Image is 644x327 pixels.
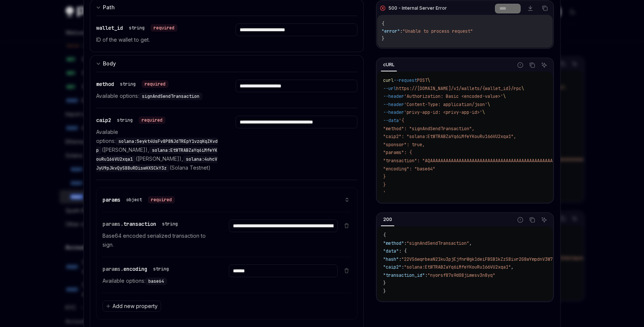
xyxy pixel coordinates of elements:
span: "caip2": "solana:EtWTRABZaYq6iMfeYKouRu166VU2xqa1", [383,134,516,140]
button: Report incorrect code [515,215,525,225]
a: Download response file [525,3,536,13]
span: params [102,196,120,203]
button: Copy the contents from the code block [540,3,550,13]
span: "params": { [383,150,412,156]
span: 'Content-Type: application/json' [404,102,487,108]
span: POST [417,77,427,83]
span: '{ [399,118,404,124]
span: "hash" [383,256,399,262]
span: , [511,264,514,270]
span: Add new property [113,302,158,310]
input: Enter caip2 [236,116,357,128]
div: caip2 [96,116,165,125]
button: Ask AI [539,215,549,225]
div: required [148,196,175,203]
span: \ [487,102,490,108]
span: --request [394,77,417,83]
div: required [151,24,177,32]
span: : [425,272,427,278]
span: --header [383,109,404,115]
div: required [139,116,165,124]
span: { [383,232,386,238]
div: params.transaction [102,219,181,228]
p: Available options: ([PERSON_NAME]), ([PERSON_NAME]), (Solana Testnet) [96,128,218,172]
span: --data [383,118,399,124]
span: solana:EtWTRABZaYq6iMfeYKouRu166VU2xqa1 [96,147,217,162]
div: 200 [381,215,394,224]
span: "signAndSendTransaction" [407,240,469,246]
p: Available options: [102,276,211,285]
span: "Unable to process request" [402,28,473,34]
span: 'Authorization: Basic <encoded-value>' [404,93,503,99]
div: cURL [381,60,397,69]
span: "encoding": "base64" [383,166,435,172]
span: "caip2" [383,264,401,270]
span: } [383,182,386,188]
span: "method" [383,240,404,246]
select: Select response section [495,4,521,13]
p: Available options: [96,92,218,100]
span: \ [503,93,506,99]
span: base64 [148,278,164,284]
p: Base64 encoded serialized transaction to sign. [102,231,211,249]
button: Expand input section [90,55,364,72]
span: --header [383,93,404,99]
span: { [382,21,384,27]
span: } [383,288,386,294]
button: Delete item [342,267,351,273]
div: Path [103,3,115,12]
span: } [383,174,386,180]
span: : [401,264,404,270]
span: solana:5eykt4UsFv8P8NJdTREpY1vzqKqZKvdp [96,138,218,153]
span: curl [383,77,394,83]
span: --header [383,102,404,108]
button: Add new property [102,301,161,312]
input: Enter wallet_id [236,23,357,36]
input: Enter transaction [229,219,337,232]
span: params. [102,221,123,227]
span: "method": "signAndSendTransaction", [383,126,474,132]
input: Enter encoding [229,265,337,277]
div: 500 - Internal Server Error [388,5,447,11]
p: ID of the wallet to get. [96,35,218,44]
span: transaction [123,221,156,227]
span: encoding [123,266,147,272]
div: params.encoding [102,265,172,273]
button: Delete item [342,222,351,228]
div: Response content [377,15,553,48]
button: Report incorrect code [515,60,525,70]
span: } [383,280,386,286]
span: : { [399,248,407,254]
span: signAndSendTransaction [142,93,199,99]
span: "nyorsf87s9d08jimesv3n8yq" [427,272,495,278]
span: : [400,28,402,34]
div: wallet_id [96,23,177,32]
span: 'privy-app-id: <privy-app-id>' [404,109,482,115]
button: Copy the contents from the code block [527,60,537,70]
span: } [382,36,384,42]
span: ' [383,190,386,196]
button: Ask AI [539,60,549,70]
div: Body [103,59,116,68]
span: "22VS6wqrbeaN21ku3pjEjfnrWgk1deiFBSB1kZzS8ivr2G8wYmpdnV3W7oxpjFPGkt5bhvZvK1QBzuCfUPUYYFQq" [401,256,636,262]
span: \ [482,109,485,115]
button: Copy the contents from the code block [527,215,537,225]
span: https://[DOMAIN_NAME]/v1/wallets/{wallet_id}/rpc [396,86,521,92]
span: --url [383,86,396,92]
span: : [399,256,401,262]
span: "transaction_id" [383,272,425,278]
span: caip2 [96,117,111,124]
span: \ [521,86,524,92]
span: params. [102,266,123,272]
span: method [96,81,114,87]
span: , [469,240,472,246]
span: wallet_id [96,25,123,31]
div: required [142,80,168,88]
span: "sponsor": true, [383,142,425,148]
button: show 2 properties [343,197,351,202]
div: params [102,195,175,204]
span: "error" [382,28,400,34]
div: method [96,80,168,89]
span: "data" [383,248,399,254]
span: : [404,240,407,246]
